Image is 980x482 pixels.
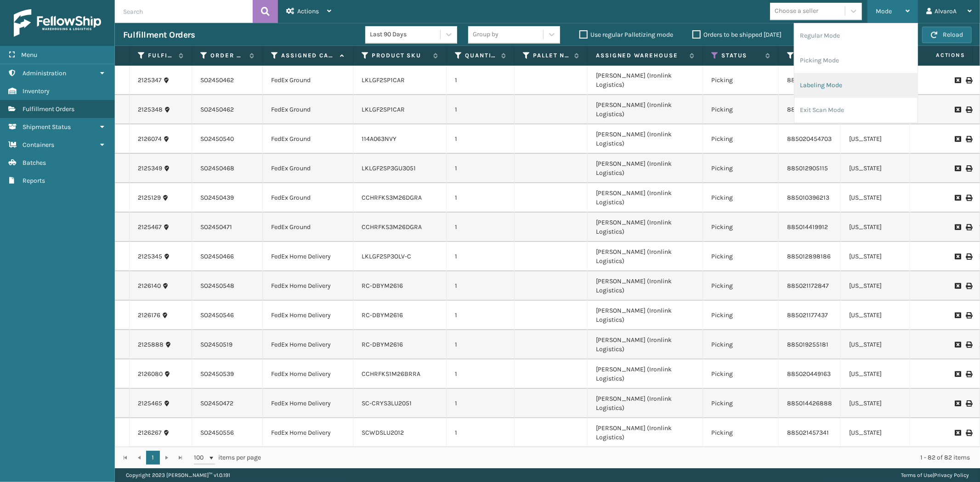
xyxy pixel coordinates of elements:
[23,123,71,131] span: Shipment Status
[922,27,972,43] button: Reload
[787,164,828,172] a: 885012905115
[192,183,263,213] td: SO2450439
[703,66,779,95] td: Picking
[787,223,828,231] a: 885014419912
[23,105,74,113] span: Fulfillment Orders
[263,95,353,124] td: FedEx Ground
[787,311,828,319] a: 885021177437
[787,194,829,202] a: 885010396213
[362,135,397,143] a: 114A063NVY
[775,6,818,16] div: Choose a seller
[901,468,969,482] div: |
[263,183,353,213] td: FedEx Ground
[901,472,933,478] a: Terms of Use
[192,154,263,183] td: SO2450468
[192,330,263,359] td: SO2450519
[787,106,829,113] a: 885012901359
[138,105,163,114] a: 2125348
[588,154,703,183] td: [PERSON_NAME] (Ironlink Logistics)
[23,69,66,77] span: Administration
[787,341,828,348] a: 885019255181
[281,51,335,60] label: Assigned Carrier Service
[579,31,673,39] label: Use regular Palletizing mode
[588,66,703,95] td: [PERSON_NAME] (Ironlink Logistics)
[362,252,411,260] a: LKLGF2SP3OLV-C
[23,177,45,185] span: Reports
[447,183,515,213] td: 1
[703,271,779,301] td: Picking
[955,136,960,142] i: Request to Be Cancelled
[588,95,703,124] td: [PERSON_NAME] (Ironlink Logistics)
[966,106,971,113] i: Print Label
[263,154,353,183] td: FedEx Ground
[138,281,161,291] a: 2126140
[192,124,263,154] td: SO2450540
[794,73,918,98] li: Labeling Mode
[192,242,263,271] td: SO2450466
[138,311,160,320] a: 2126176
[14,9,101,37] img: logo
[841,330,910,359] td: [US_STATE]
[703,183,779,213] td: Picking
[362,399,412,407] a: SC-CRYS3LU2051
[473,30,498,39] div: Group by
[138,76,162,85] a: 2125347
[138,223,162,232] a: 2125467
[876,7,892,15] span: Mode
[966,400,971,407] i: Print Label
[447,242,515,271] td: 1
[588,213,703,242] td: [PERSON_NAME] (Ironlink Logistics)
[794,23,918,48] li: Regular Mode
[588,242,703,271] td: [PERSON_NAME] (Ironlink Logistics)
[372,51,429,60] label: Product SKU
[966,312,971,319] i: Print Label
[966,371,971,377] i: Print Label
[362,164,416,172] a: LKLGF2SP3GU3051
[362,429,404,437] a: SCWDSLU2012
[966,136,971,142] i: Print Label
[588,124,703,154] td: [PERSON_NAME] (Ironlink Logistics)
[703,359,779,389] td: Picking
[138,340,164,349] a: 2125888
[447,359,515,389] td: 1
[794,98,918,123] li: Exit Scan Mode
[447,330,515,359] td: 1
[263,330,353,359] td: FedEx Home Delivery
[966,165,971,172] i: Print Label
[841,359,910,389] td: [US_STATE]
[362,282,403,290] a: RC-DBYM2616
[362,311,403,319] a: RC-DBYM2616
[787,252,831,260] a: 885012898186
[787,370,831,378] a: 885020449163
[362,341,403,348] a: RC-DBYM2616
[533,51,570,60] label: Pallet Name
[192,301,263,330] td: SO2450546
[841,271,910,301] td: [US_STATE]
[362,223,422,231] a: CCHRFKS3M26DGRA
[703,301,779,330] td: Picking
[263,242,353,271] td: FedEx Home Delivery
[23,141,54,149] span: Containers
[934,472,969,478] a: Privacy Policy
[841,418,910,448] td: [US_STATE]
[588,183,703,213] td: [PERSON_NAME] (Ironlink Logistics)
[588,271,703,301] td: [PERSON_NAME] (Ironlink Logistics)
[210,51,245,60] label: Order Number
[692,31,782,39] label: Orders to be shipped [DATE]
[841,213,910,242] td: [US_STATE]
[966,342,971,348] i: Print Label
[263,66,353,95] td: FedEx Ground
[362,194,422,202] a: CCHRFKS3M26DGRA
[955,312,960,319] i: Request to Be Cancelled
[703,95,779,124] td: Picking
[966,224,971,230] i: Print Label
[703,124,779,154] td: Picking
[955,342,960,348] i: Request to Be Cancelled
[955,400,960,407] i: Request to Be Cancelled
[955,224,960,230] i: Request to Be Cancelled
[192,418,263,448] td: SO2450556
[263,301,353,330] td: FedEx Home Delivery
[841,301,910,330] td: [US_STATE]
[596,51,685,60] label: Assigned Warehouse
[146,451,160,465] a: 1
